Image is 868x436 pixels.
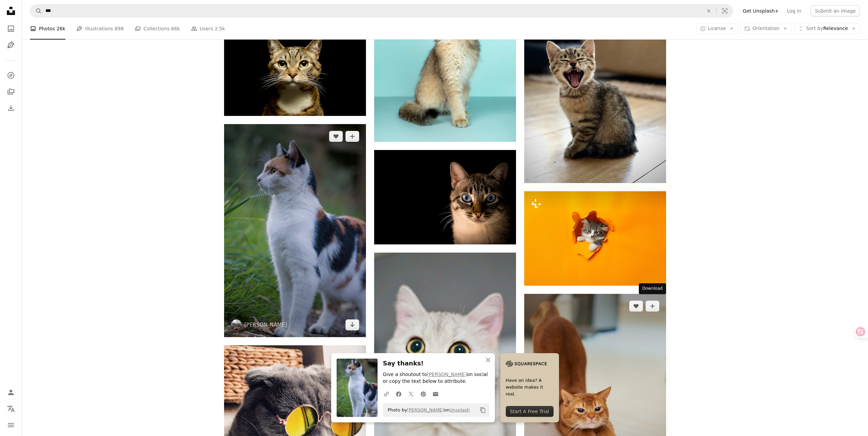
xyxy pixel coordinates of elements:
a: Get Unsplash+ [739,5,783,16]
img: close up photo of tabby cat [374,150,516,244]
span: 2.5k [215,25,225,32]
button: Search Unsplash [30,4,42,17]
button: Menu [4,418,18,432]
button: Language [4,402,18,416]
a: Unsplash [450,407,470,412]
span: 66k [171,25,180,32]
img: file-1705255347840-230a6ab5bca9image [506,359,547,369]
a: Log in / Sign up [4,386,18,399]
span: Sort by [806,26,823,31]
button: Copy to clipboard [477,404,489,416]
span: Orientation [752,26,779,31]
a: [PERSON_NAME] [427,372,467,377]
h3: Say thanks! [383,359,489,369]
span: Have an idea? A website makes it real. [506,377,554,397]
span: License [708,26,726,31]
a: Share on Twitter [405,387,417,401]
button: Clear [701,4,716,17]
a: Share on Pinterest [417,387,429,401]
a: Portrait of a lovely domestic cat looking curiously at the camera [224,65,366,71]
a: Illustrations [4,38,18,52]
a: Explore [4,69,18,82]
img: silver tabby kitten on floor [524,6,666,183]
a: silver tabby kitten on floor [524,91,666,97]
a: close up photo of tabby cat [374,194,516,200]
button: Like [329,131,343,142]
a: Collections 66k [135,18,180,40]
a: Have an idea? A website makes it real.Start A Free Trial [500,353,559,422]
a: Users 2.5k [191,18,225,40]
span: 898 [115,25,124,32]
button: Visual search [717,4,733,17]
span: Photo by on [384,405,470,416]
a: a cat peeking out of a hole in a yellow wall [524,235,666,241]
span: Relevance [806,25,848,32]
img: calico cat [224,124,366,337]
button: Orientation [740,23,791,34]
img: Portrait of a lovely domestic cat looking curiously at the camera [224,21,366,116]
button: License [696,23,738,34]
a: Download History [4,101,18,115]
button: Submit an image [811,5,860,16]
a: Log in [783,5,805,16]
a: orange cat stretching on white surface [524,397,666,403]
button: Like [629,301,643,312]
a: Photos [4,22,18,35]
button: Add to Collection [345,131,359,142]
a: Illustrations 898 [76,18,124,40]
a: Download [345,319,359,330]
button: Add to Collection [646,301,659,312]
p: Give a shoutout to on social or copy the text below to attribute. [383,371,489,385]
img: Go to Uriel Soberanes's profile [231,319,242,330]
div: Start A Free Trial [506,406,554,417]
a: Share on Facebook [393,387,405,401]
div: Download [639,283,666,294]
a: [PERSON_NAME] [407,407,444,412]
a: Home — Unsplash [4,4,18,19]
a: Share over email [429,387,442,401]
a: [PERSON_NAME] [245,321,287,328]
a: calico cat [224,227,366,234]
button: Sort byRelevance [794,23,860,34]
a: Collections [4,85,18,99]
form: Find visuals sitewide [30,4,733,18]
img: a cat peeking out of a hole in a yellow wall [524,191,666,286]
